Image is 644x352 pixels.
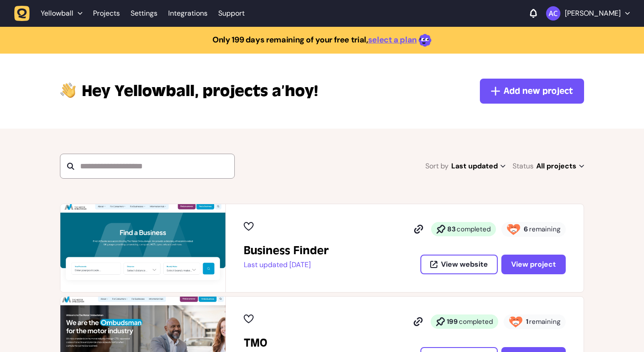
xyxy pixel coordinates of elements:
[529,225,560,234] span: remaining
[546,6,630,21] button: [PERSON_NAME]
[244,243,329,258] h2: Business Finder
[447,225,456,234] strong: 83
[168,5,208,21] a: Integrations
[536,160,584,172] span: All projects
[529,317,560,326] span: remaining
[419,34,432,47] img: emoji
[60,204,225,292] img: Business Finder
[441,261,488,268] span: View website
[212,34,368,45] strong: Only 199 days remaining of your free trial,
[511,260,556,269] span: View project
[480,79,584,104] button: Add new project
[82,80,318,102] p: projects a’hoy!
[447,317,458,326] strong: 199
[82,80,199,102] span: Yellowball
[504,85,573,97] span: Add new project
[244,336,311,350] h2: TMO
[546,6,560,21] img: Ameet Chohan
[420,255,498,274] button: View website
[451,160,505,172] span: Last updated
[131,5,157,21] a: Settings
[459,317,493,326] span: completed
[425,160,449,172] span: Sort by
[526,317,528,326] strong: 1
[41,9,73,18] span: Yellowball
[218,9,245,18] a: Support
[565,9,621,18] p: [PERSON_NAME]
[60,80,76,99] img: hi-hand
[501,255,566,274] button: View project
[93,5,120,21] a: Projects
[14,5,88,21] button: Yellowball
[244,260,329,269] p: Last updated [DATE]
[368,34,417,45] a: select a plan
[513,160,534,172] span: Status
[457,225,491,234] span: completed
[524,225,528,234] strong: 6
